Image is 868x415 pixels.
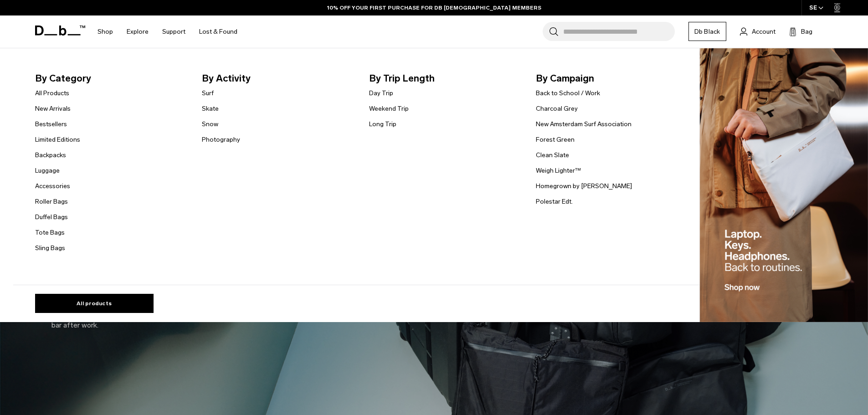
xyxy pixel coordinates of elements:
a: Luggage [35,166,60,175]
a: Surf [202,88,214,98]
a: Roller Bags [35,197,68,206]
button: Bag [789,26,812,37]
a: Limited Editions [35,135,80,144]
a: Tote Bags [35,228,65,237]
a: Weigh Lighter™ [536,166,581,175]
a: Polestar Edt. [536,197,573,206]
a: Day Trip [369,88,393,98]
span: By Activity [202,71,354,86]
a: Snow [202,119,218,129]
span: By Campaign [536,71,688,86]
span: By Trip Length [369,71,522,86]
a: Support [162,15,185,48]
span: Account [752,27,776,36]
a: Shop [98,15,113,48]
a: Explore [127,15,149,48]
a: New Amsterdam Surf Association [536,119,632,129]
a: Long Trip [369,119,396,129]
a: 10% OFF YOUR FIRST PURCHASE FOR DB [DEMOGRAPHIC_DATA] MEMBERS [327,4,541,12]
a: Photography [202,135,240,144]
a: Skate [202,104,219,113]
a: Db Black [688,22,726,41]
a: Duffel Bags [35,212,68,222]
a: Homegrown by [PERSON_NAME] [536,181,632,191]
span: By Category [35,71,188,86]
a: Back to School / Work [536,88,600,98]
a: Weekend Trip [369,104,409,113]
span: Bag [801,27,812,36]
a: Clean Slate [536,150,569,160]
a: Bestsellers [35,119,67,129]
a: Sling Bags [35,243,65,253]
a: Lost & Found [199,15,237,48]
a: Charcoal Grey [536,104,578,113]
a: Accessories [35,181,70,191]
a: All Products [35,88,69,98]
a: All products [35,294,154,313]
a: Account [740,26,776,37]
a: New Arrivals [35,104,71,113]
nav: Main Navigation [91,15,244,48]
a: Backpacks [35,150,66,160]
a: Forest Green [536,135,575,144]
